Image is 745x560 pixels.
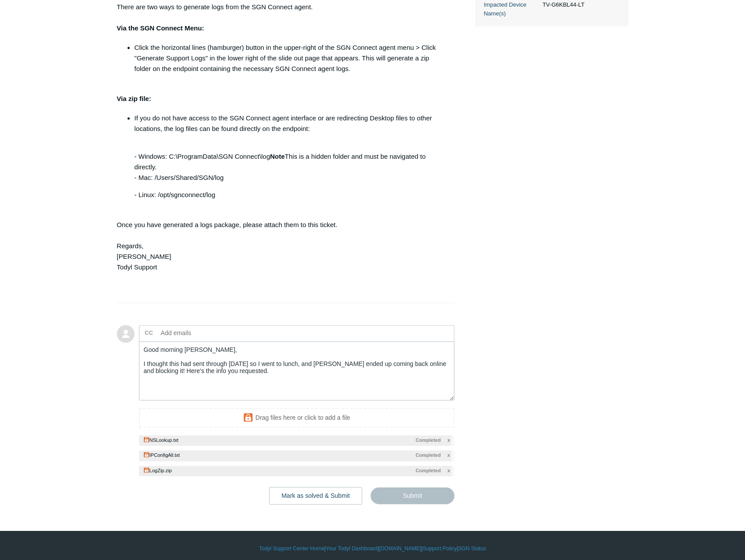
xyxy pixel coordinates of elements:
button: Mark as solved & Submit [269,487,362,504]
span: Completed [416,467,441,474]
strong: Via the SGN Connect Menu: [117,24,204,32]
p: If you do not have access to the SGN Connect agent interface or are redirecting Desktop files to ... [135,113,446,134]
a: [DOMAIN_NAME] [379,545,421,553]
span: x [447,452,450,459]
a: SGN Status [458,545,486,553]
label: CC [145,326,153,340]
input: Add emails [157,326,252,340]
p: - Windows: C:\ProgramData\SGN Connect\log This is a hidden folder and must be navigated to direct... [135,141,446,183]
p: - Linux: /opt/sgnconnect/log [135,190,446,200]
textarea: Add your reply [139,341,455,401]
a: Support Policy [423,545,457,553]
strong: Via zip file: [117,95,151,102]
dt: Impacted Device Name(s) [484,0,538,18]
a: Your Todyl Dashboard [326,545,377,553]
li: Click the horizontal lines (hamburger) button in the upper-right of the SGN Connect agent menu > ... [135,42,446,74]
div: | | | | [117,545,629,553]
span: x [447,467,450,474]
span: Completed [416,437,441,444]
input: Submit [371,487,454,504]
strong: Note [270,153,285,160]
dd: TV-G6KBL44-LT [538,0,620,9]
a: Todyl Support Center Home [259,545,324,553]
span: Completed [416,452,441,459]
span: x [447,437,450,444]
